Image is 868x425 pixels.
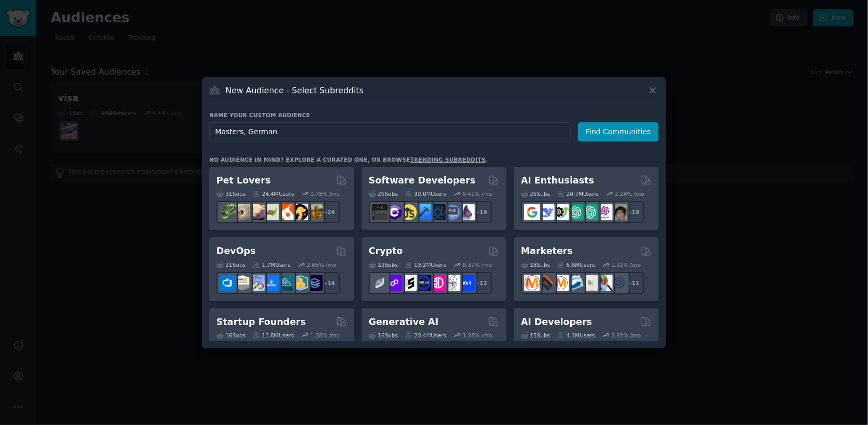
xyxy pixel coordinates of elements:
[582,275,598,291] img: googleads
[253,261,291,268] div: 1.7M Users
[234,204,250,220] img: ballpython
[216,316,306,329] h2: Startup Founders
[226,85,364,96] h3: New Audience - Select Subreddits
[557,190,598,197] div: 20.7M Users
[220,275,236,291] img: azuredevops
[611,275,627,291] img: OnlineMarketing
[462,190,492,197] div: 0.41 % /mo
[557,261,595,268] div: 6.6M Users
[253,332,294,339] div: 13.8M Users
[369,261,398,268] div: 19 Sub s
[444,275,460,291] img: CryptoNews
[539,204,555,220] img: DeepSeek
[521,316,592,329] h2: AI Developers
[263,275,279,291] img: DevOpsLinks
[568,275,584,291] img: Emailmarketing
[249,204,265,220] img: leopardgeckos
[372,204,388,220] img: software
[524,204,540,220] img: GoogleGeminiAI
[209,122,571,141] input: Pick a short name, like "Digital Marketers" or "Movie-Goers"
[597,275,613,291] img: MarketingResearch
[415,204,431,220] img: iOSProgramming
[597,204,613,220] img: OpenAIDev
[307,204,323,220] img: dogbreed
[369,190,398,197] div: 26 Sub s
[521,261,550,268] div: 18 Sub s
[369,332,398,339] div: 16 Sub s
[553,204,569,220] img: AItoolsCatalog
[405,190,446,197] div: 30.0M Users
[318,201,340,223] div: + 24
[615,190,644,197] div: 2.24 % /mo
[318,272,340,294] div: + 14
[401,204,417,220] img: learnjavascript
[521,190,550,197] div: 25 Sub s
[415,275,431,291] img: web3
[369,316,439,329] h2: Generative AI
[539,275,555,291] img: bigseo
[410,157,485,163] a: trending subreddits
[568,204,584,220] img: chatgpt_promptDesign
[278,204,294,220] img: cockatiel
[369,245,403,258] h2: Crypto
[216,174,271,187] h2: Pet Lovers
[444,204,460,220] img: AskComputerScience
[401,275,417,291] img: ethstaker
[521,332,550,339] div: 15 Sub s
[253,190,294,197] div: 24.4M Users
[405,261,446,268] div: 19.2M Users
[524,275,540,291] img: content_marketing
[216,261,245,268] div: 21 Sub s
[372,275,388,291] img: ethfinance
[405,332,446,339] div: 20.4M Users
[623,201,644,223] div: + 18
[292,204,308,220] img: PetAdvice
[430,204,446,220] img: reactnative
[521,245,573,258] h2: Marketers
[553,275,569,291] img: AskMarketing
[612,332,641,339] div: 2.91 % /mo
[307,261,337,268] div: 2.05 % /mo
[263,204,279,220] img: turtle
[209,111,659,119] h3: Name your custom audience
[459,204,475,220] img: elixir
[369,174,475,187] h2: Software Developers
[459,275,475,291] img: defi_
[278,275,294,291] img: platformengineering
[582,204,598,220] img: chatgpt_prompts_
[216,190,245,197] div: 31 Sub s
[310,190,340,197] div: 0.78 % /mo
[578,122,659,141] button: Find Communities
[557,332,595,339] div: 4.1M Users
[470,272,492,294] div: + 12
[521,174,594,187] h2: AI Enthusiasts
[216,332,245,339] div: 16 Sub s
[234,275,250,291] img: AWS_Certified_Experts
[310,332,340,339] div: 1.38 % /mo
[307,275,323,291] img: PlatformEngineers
[249,275,265,291] img: Docker_DevOps
[611,204,627,220] img: ArtificalIntelligence
[209,156,488,163] div: No audience in mind? Explore a curated one, or browse .
[386,204,402,220] img: csharp
[612,261,641,268] div: 1.21 % /mo
[462,332,492,339] div: 1.28 % /mo
[462,261,492,268] div: 0.37 % /mo
[623,272,644,294] div: + 11
[216,245,256,258] h2: DevOps
[220,204,236,220] img: herpetology
[386,275,402,291] img: 0xPolygon
[470,201,492,223] div: + 19
[430,275,446,291] img: defiblockchain
[292,275,308,291] img: aws_cdk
